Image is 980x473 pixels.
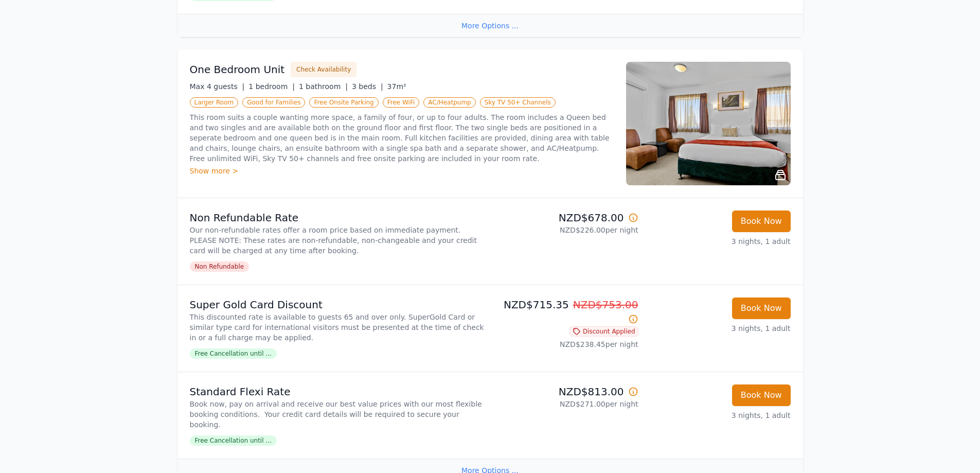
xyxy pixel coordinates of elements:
h3: One Bedroom Unit [190,62,285,77]
p: This room suits a couple wanting more space, a family of four, or up to four adults. The room inc... [190,112,614,164]
span: Discount Applied [569,326,638,337]
p: 3 nights, 1 adult [647,236,791,247]
span: 3 beds | [352,82,383,91]
button: Book Now [732,384,791,406]
button: Check Availability [291,62,357,77]
div: More Options ... [177,14,803,37]
p: Standard Flexi Rate [190,384,486,399]
span: Free Cancellation until ... [190,435,277,446]
p: NZD$226.00 per night [494,225,638,235]
span: Free Onsite Parking [309,97,378,108]
span: Non Refundable [190,261,250,272]
span: AC/Heatpump [423,97,475,108]
p: This discounted rate is available to guests 65 and over only. SuperGold Card or similar type card... [190,312,486,343]
span: 37m² [387,82,406,91]
span: Larger Room [190,97,239,108]
p: Our non-refundable rates offer a room price based on immediate payment. PLEASE NOTE: These rates ... [190,225,486,256]
button: Book Now [732,211,791,232]
p: NZD$238.45 per night [494,339,638,349]
p: NZD$813.00 [494,384,638,399]
p: 3 nights, 1 adult [647,410,791,421]
div: Show more > [190,166,614,176]
p: Super Gold Card Discount [190,297,486,312]
p: NZD$271.00 per night [494,399,638,409]
span: Sky TV 50+ Channels [480,97,556,108]
span: 1 bedroom | [248,82,295,91]
p: NZD$678.00 [494,211,638,225]
span: 1 bathroom | [299,82,348,91]
p: Book now, pay on arrival and receive our best value prices with our most flexible booking conditi... [190,399,486,430]
p: 3 nights, 1 adult [647,323,791,334]
span: Free WiFi [383,97,420,108]
button: Book Now [732,297,791,319]
span: Free Cancellation until ... [190,348,277,359]
p: Non Refundable Rate [190,211,486,225]
p: NZD$715.35 [494,297,638,326]
span: NZD$753.00 [573,299,638,311]
span: Good for Families [242,97,305,108]
span: Max 4 guests | [190,82,245,91]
